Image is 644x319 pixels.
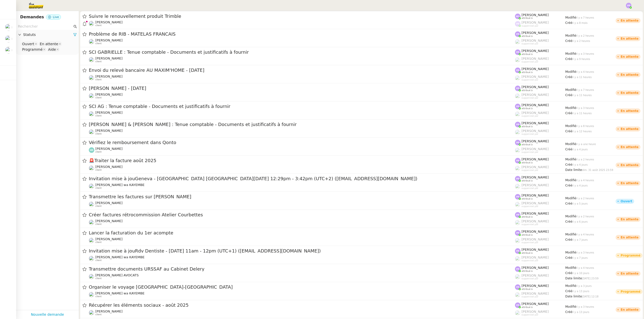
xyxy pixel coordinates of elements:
[565,130,572,133] span: Créé
[521,107,533,110] span: attribué à
[89,111,94,117] img: users%2FfjlNmCTkLiVoA3HQjY3GA5JXGxb2%2Favatar%2Fstarofservice_97480retdsc0392.png
[521,194,549,197] span: [PERSON_NAME]
[521,161,533,164] span: attribué à
[515,68,520,73] img: svg
[565,233,576,236] span: Modifié
[515,93,520,99] img: users%2FyQfMwtYgTqhRP2YHWHmG2s2LYaD3%2Favatar%2Fprofile-pic.png
[621,73,638,76] div: En attente
[89,75,515,81] app-user-detailed-label: client
[565,184,572,187] span: Créé
[521,71,533,74] span: attribué à
[89,147,515,153] app-user-detailed-label: client
[565,142,576,146] span: Modifié
[95,93,123,96] span: [PERSON_NAME]
[572,220,588,223] span: il y a 6 jours
[5,24,12,31] img: users%2FfjlNmCTkLiVoA3HQjY3GA5JXGxb2%2Favatar%2Fstarofservice_97480retdsc0392.png
[621,182,638,185] div: En attente
[95,187,102,189] span: client
[521,79,538,81] span: suppervisé par
[515,111,565,117] app-user-label: suppervisé par
[515,21,520,27] img: svg
[515,212,565,218] app-user-label: attribué à
[521,230,549,233] span: [PERSON_NAME]
[89,104,515,109] span: SCI AG : Tenue comptable - Documents et justificatifs à fournir
[95,165,123,169] span: [PERSON_NAME]
[89,129,515,135] app-user-detailed-label: client
[621,254,640,257] div: Programmé
[576,215,594,218] span: il y a 2 heures
[572,148,588,151] span: il y a 4 jours
[515,67,565,74] app-user-label: attribué à
[515,219,565,226] app-user-label: suppervisé par
[521,237,549,241] span: [PERSON_NAME]
[89,220,94,225] img: users%2FfjlNmCTkLiVoA3HQjY3GA5JXGxb2%2Favatar%2Fstarofservice_97480retdsc0392.png
[565,34,576,37] span: Modifié
[572,58,590,60] span: il y a 9 heures
[89,176,515,181] span: Invitation mise à jouGeneva - [GEOGRAPHIC_DATA] [GEOGRAPHIC_DATA][DATE] 12:29pm - 3:42pm (UTC+2) ...
[621,146,638,149] div: En attente
[582,169,613,171] span: dim. 31 août 2025 23:59
[521,234,533,236] span: attribué à
[515,147,565,154] app-user-label: suppervisé par
[521,60,538,63] span: suppervisé par
[621,290,640,293] div: Programmé
[565,124,576,128] span: Modifié
[515,194,565,200] app-user-label: attribué à
[89,32,515,36] span: Problème de RIB - MATELAS FRANCAIS
[515,39,565,45] app-user-label: suppervisé par
[576,34,594,37] span: il y a 2 heures
[565,277,582,280] span: Date limite
[572,130,592,133] span: il y a 12 heures
[515,166,520,171] img: users%2FyQfMwtYgTqhRP2YHWHmG2s2LYaD3%2Favatar%2Fprofile-pic.png
[95,183,145,187] span: [PERSON_NAME] wa KAYEMBE
[576,89,594,91] span: il y a 7 heures
[521,183,549,187] span: [PERSON_NAME]
[515,21,565,27] app-user-label: suppervisé par
[621,55,638,58] div: En attente
[89,75,94,81] img: users%2FME7CwGhkVpexbSaUxoFyX6OhGQk2%2Favatar%2Fe146a5d2-1708-490f-af4b-78e736222863
[89,255,515,262] app-user-detailed-label: client
[521,115,538,117] span: suppervisé par
[515,201,565,208] app-user-label: suppervisé par
[521,175,549,179] span: [PERSON_NAME]
[521,97,538,99] span: suppervisé par
[89,93,94,99] img: users%2FQNmrJKjvCnhZ9wRJPnUNc9lj8eE3%2Favatar%2F5ca36b56-0364-45de-a850-26ae83da85f1
[521,259,538,262] span: suppervisé par
[95,60,102,63] span: client
[521,67,549,71] span: [PERSON_NAME]
[521,49,549,53] span: [PERSON_NAME]
[95,151,102,153] span: client
[515,121,565,128] app-user-label: attribué à
[515,230,565,236] app-user-label: attribué à
[576,267,594,269] span: il y a 4 heures
[89,165,515,171] app-user-detailed-label: client
[515,184,520,189] img: users%2FyQfMwtYgTqhRP2YHWHmG2s2LYaD3%2Favatar%2Fprofile-pic.png
[89,111,515,117] app-user-detailed-label: client
[521,270,533,273] span: attribué à
[621,164,638,167] div: En attente
[515,14,520,19] img: svg
[521,89,533,92] span: attribué à
[521,277,538,280] span: suppervisé par
[515,57,520,63] img: users%2FyQfMwtYgTqhRP2YHWHmG2s2LYaD3%2Favatar%2Fprofile-pic.png
[621,200,632,203] div: Ouvert
[565,266,576,270] span: Modifié
[576,179,594,182] span: il y a 4 heures
[565,111,572,115] span: Créé
[521,219,549,223] span: [PERSON_NAME]
[89,68,515,73] span: Envoi du relevé bancaire AU MAXIM'HOME - [DATE]
[621,218,638,221] div: En attente
[515,274,520,280] img: users%2FyQfMwtYgTqhRP2YHWHmG2s2LYaD3%2Favatar%2Fprofile-pic.png
[5,47,12,54] img: users%2F47wLulqoDhMx0TTMwUcsFP5V2A23%2Favatar%2Fnokpict-removebg-preview-removebg-preview.png
[572,22,588,24] span: il y a 8 mois
[95,273,139,277] span: [PERSON_NAME] AVOCATS
[521,165,549,169] span: [PERSON_NAME]
[521,93,549,97] span: [PERSON_NAME]
[521,35,533,38] span: attribué à
[515,158,520,163] img: svg
[572,257,588,259] span: il y a 7 jours
[95,24,102,27] span: client
[515,230,520,236] img: svg
[89,140,515,145] span: Vérifiez le remboursement dans Qonto
[521,21,549,24] span: [PERSON_NAME]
